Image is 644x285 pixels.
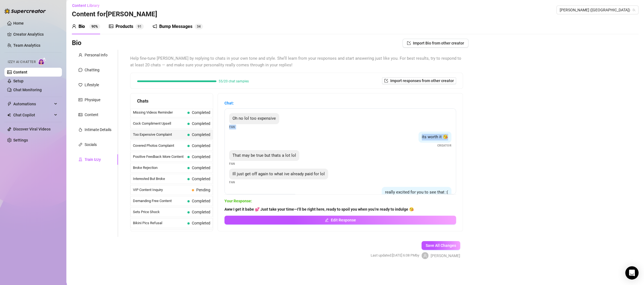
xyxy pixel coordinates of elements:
[229,180,235,185] span: Fan
[13,43,40,48] a: Team Analytics
[13,100,53,108] span: Automations
[13,111,53,119] span: Chat Copilot
[192,155,210,159] span: Completed
[133,110,185,115] span: Missing Videos Reminder
[196,188,210,192] span: Pending
[78,143,82,147] span: link
[72,24,76,28] span: user
[72,3,100,8] span: Content Library
[109,24,113,28] span: picture
[153,24,157,28] span: notification
[423,254,427,258] span: user
[13,30,57,39] a: Creator Analytics
[133,187,190,193] span: VIP Content Inquiry
[7,102,12,106] span: thunderbolt
[232,171,325,176] span: Ill just get off again to what ive already paid for lol
[133,143,185,148] span: Covered Photos Complaint
[13,79,23,83] a: Setup
[224,216,456,224] button: Edit Response
[85,156,101,163] div: Train Izzy
[78,158,82,161] span: experiment
[137,98,148,104] span: Chats
[325,218,329,222] span: edit
[140,25,142,28] span: 1
[229,125,235,129] span: Fan
[192,110,210,115] span: Completed
[133,132,185,137] span: Too Expensive Complaint
[89,24,100,29] sup: 90%
[407,41,411,45] span: import
[133,176,185,182] span: Interested But Broke
[13,70,27,74] a: Content
[192,132,210,137] span: Completed
[437,143,452,148] span: Creator
[232,153,296,158] span: That may be true but thats a lot lol
[382,77,456,84] button: Import responses from other creator
[135,24,144,29] sup: 91
[78,98,82,102] span: idcard
[192,210,210,214] span: Completed
[133,154,185,160] span: Positive Feedback More Content
[199,25,201,28] span: 4
[13,88,42,92] a: Chat Monitoring
[192,121,210,126] span: Completed
[116,23,133,30] div: Products
[8,59,36,65] span: Izzy AI Chatter
[13,138,28,142] a: Settings
[133,209,185,215] span: Sets Price Shock
[133,165,185,171] span: Broke Rejection
[192,177,210,181] span: Completed
[192,221,210,225] span: Completed
[426,243,456,248] span: Save All Changes
[431,253,460,259] span: [PERSON_NAME]
[4,8,46,14] img: logo-BBDzfeDw.svg
[7,113,11,117] img: Chat Copilot
[130,55,463,68] span: Help fine-tune [PERSON_NAME] by replying to chats in your own tone and style. She’ll learn from y...
[232,116,276,121] span: Oh no lol too expensive
[72,10,157,19] h3: Content for [PERSON_NAME]
[78,68,82,72] span: message
[78,128,82,132] span: fire
[385,190,448,195] span: really excited for you to see that :(
[78,53,82,57] span: user
[625,266,638,279] div: Open Intercom Messenger
[138,25,140,28] span: 9
[133,220,185,226] span: Bikini Pics Refusal
[85,112,98,118] div: Content
[85,127,111,133] div: Intimate Details
[195,24,203,29] sup: 34
[331,218,356,222] span: Edit Response
[78,83,82,87] span: heart
[560,6,635,14] span: Bridgett (bridgettbaby)
[38,57,46,65] img: AI Chatter
[371,253,419,258] span: Last updated: [DATE] 6:08 PM by
[192,166,210,170] span: Completed
[192,199,210,203] span: Completed
[422,134,448,139] span: its worth it 😘
[229,161,235,166] span: Fan
[72,1,104,10] button: Content Library
[85,97,100,103] div: Physique
[133,121,185,126] span: Cock Compliment Upsell
[197,25,199,28] span: 3
[224,101,234,105] strong: Chat:
[390,79,454,83] span: Import responses from other creator
[13,21,24,25] a: Home
[72,39,82,48] h3: Bio
[159,23,192,30] div: Bump Messages
[85,82,99,88] div: Lifestyle
[413,41,464,45] span: Import Bio from other creator
[192,143,210,148] span: Completed
[78,23,85,30] div: Bio
[85,142,97,148] div: Socials
[85,67,100,73] div: Chatting
[13,127,51,131] a: Discover Viral Videos
[402,39,468,48] button: Import Bio from other creator
[78,113,82,117] span: picture
[632,8,635,12] span: team
[224,199,252,203] strong: Your Response:
[422,241,460,250] button: Save All Changes
[133,198,185,204] span: Demanding Free Content
[219,80,249,83] span: 55/20 chat samples
[384,79,388,83] span: import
